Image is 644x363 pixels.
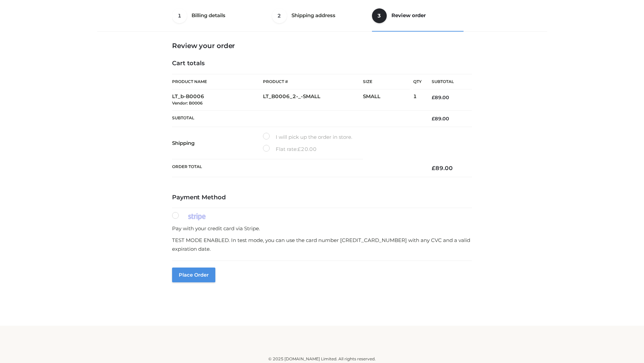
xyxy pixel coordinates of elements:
span: £ [298,146,301,152]
th: Size [363,74,410,89]
bdi: 20.00 [298,146,317,152]
th: Subtotal [422,74,472,89]
label: Flat rate: [263,145,317,154]
p: Pay with your credit card via Stripe. [172,224,472,233]
p: TEST MODE ENABLED. In test mode, you can use the card number [CREDIT_CARD_NUMBER] with any CVC an... [172,236,472,253]
th: Subtotal [172,110,422,127]
th: Shipping [172,127,263,159]
small: Vendor: B0006 [172,100,203,106]
bdi: 89.00 [432,165,453,171]
h4: Payment Method [172,194,472,201]
span: £ [432,116,435,122]
td: 1 [413,89,422,111]
button: Place order [172,268,215,282]
th: Order Total [172,159,422,177]
th: Product Name [172,74,263,89]
span: £ [432,94,435,100]
bdi: 89.00 [432,94,449,100]
h4: Cart totals [172,60,472,67]
span: £ [432,165,435,171]
th: Product # [263,74,363,89]
h3: Review your order [172,42,472,50]
td: LT_b-B0006 [172,89,263,111]
td: SMALL [363,89,413,111]
td: LT_B0006_2-_-SMALL [263,89,363,111]
th: Qty [413,74,422,89]
label: I will pick up the order in store. [263,133,352,142]
div: © 2025 [DOMAIN_NAME] Limited. All rights reserved. [100,356,544,362]
bdi: 89.00 [432,116,449,122]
